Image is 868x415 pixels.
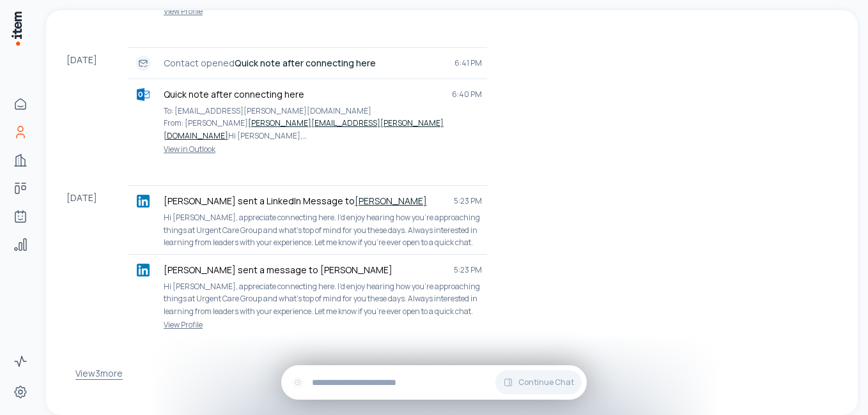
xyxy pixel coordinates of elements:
[133,6,482,17] a: View Profile
[518,377,574,388] span: Continue Chat
[8,119,33,145] a: People
[164,195,444,207] p: [PERSON_NAME] sent a LinkedIn Message to
[8,349,33,374] a: Activity
[495,370,582,395] button: Continue Chat
[8,91,33,117] a: Home
[164,264,444,276] p: [PERSON_NAME] sent a message to [PERSON_NAME]
[8,147,33,173] a: Companies
[8,232,33,257] a: Analytics
[235,57,376,69] strong: Quick note after connecting here
[164,57,444,70] p: Contact opened
[137,195,150,207] img: linkedin logo
[66,47,128,160] div: [DATE]
[454,196,482,206] span: 5:23 PM
[164,117,444,141] a: [PERSON_NAME][EMAIL_ADDRESS][PERSON_NAME][DOMAIN_NAME]
[281,365,587,400] div: Continue Chat
[137,264,150,276] img: linkedin logo
[75,361,123,386] button: View3more
[454,58,482,68] span: 6:41 PM
[8,379,33,405] a: Settings
[452,89,482,100] span: 6:40 PM
[133,144,482,155] a: View in Outlook
[8,204,33,229] a: Agents
[454,265,482,275] span: 5:23 PM
[137,88,150,101] img: outlook logo
[66,185,128,335] div: [DATE]
[164,88,442,101] p: Quick note after connecting here
[164,105,482,142] p: To: [EMAIL_ADDRESS][PERSON_NAME][DOMAIN_NAME] From: [PERSON_NAME] Hi [PERSON_NAME],
[164,280,482,318] p: Hi [PERSON_NAME], appreciate connecting here. I’d enjoy hearing how you’re approaching things at ...
[133,320,482,330] a: View Profile
[355,195,427,207] a: [PERSON_NAME]
[8,176,33,201] a: Deals
[10,10,23,47] img: Item Brain Logo
[164,211,482,249] p: Hi [PERSON_NAME], appreciate connecting here. I’d enjoy hearing how you’re approaching things at ...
